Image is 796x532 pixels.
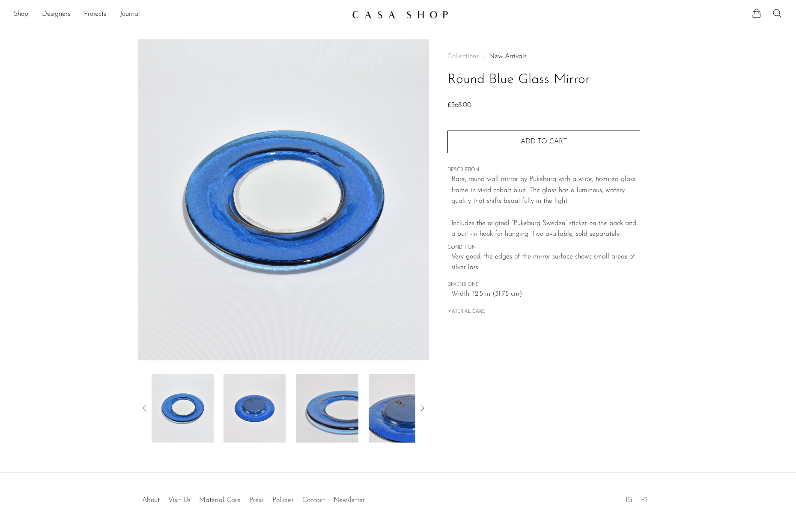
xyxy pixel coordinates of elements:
[14,7,345,22] ul: NEW HEADER MENU
[152,374,214,443] img: Round Blue Glass Mirror
[489,53,527,60] a: New Arrivals
[14,7,345,22] nav: Desktop navigation
[641,497,649,504] a: PT
[451,174,640,240] p: Rare, round wall mirror by Pukeburg with a wide, textured glass frame in vivid cobalt blue. The g...
[84,9,106,20] a: Projects
[447,166,640,174] span: DESCRIPTION
[199,497,241,504] a: Material Care
[447,53,479,60] span: Collections
[447,53,640,60] nav: Breadcrumbs
[369,374,431,443] img: Round Blue Glass Mirror
[451,252,640,273] span: Very good; the edges of the mirror surface shows small areas of silver loss.
[138,39,429,360] img: Round Blue Glass Mirror
[138,490,369,506] ul: Quick links
[447,244,640,252] span: CONDITION
[621,490,653,506] ul: Social Medias
[451,289,640,300] span: Width: 12.5 in (31.75 cm)
[447,102,471,109] span: £368.00
[224,374,286,443] img: Round Blue Glass Mirror
[447,131,640,153] button: Add to cart
[272,497,294,504] a: Policies
[447,69,640,91] h1: Round Blue Glass Mirror
[521,138,567,145] span: Add to cart
[302,497,325,504] a: Contact
[447,281,640,289] span: DIMENSIONS
[168,497,191,504] a: Visit Us
[142,497,160,504] a: About
[14,9,28,20] a: Shop
[296,374,358,443] img: Round Blue Glass Mirror
[120,9,140,20] a: Journal
[42,9,70,20] a: Designers
[626,497,632,504] a: IG
[447,309,485,315] button: MATERIAL CARE
[249,497,264,504] a: Press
